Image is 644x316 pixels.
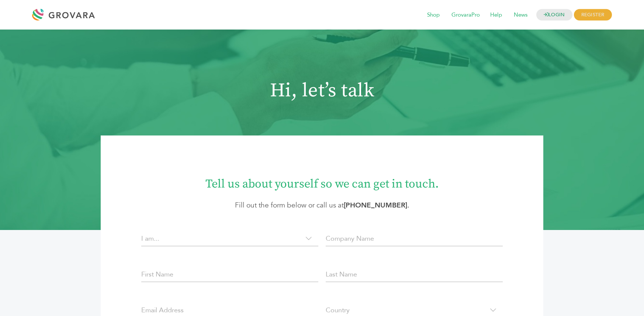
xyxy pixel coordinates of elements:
[509,11,533,19] a: News
[446,11,485,19] a: GrovaraPro
[344,200,407,210] a: [PHONE_NUMBER]
[485,11,507,19] a: Help
[485,8,507,22] span: Help
[141,269,173,279] label: First Name
[326,269,357,279] label: Last Name
[574,9,612,21] span: REGISTER
[123,200,521,211] p: Fill out the form below or call us at
[141,305,184,315] label: Email Address
[123,171,521,192] h1: Tell us about yourself so we can get in touch.
[422,11,445,19] a: Shop
[509,8,533,22] span: News
[326,234,374,244] label: Company Name
[344,200,409,210] strong: .
[536,9,572,21] a: LOGIN
[446,8,485,22] span: GrovaraPro
[422,8,445,22] span: Shop
[67,79,577,102] h1: Hi, let’s talk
